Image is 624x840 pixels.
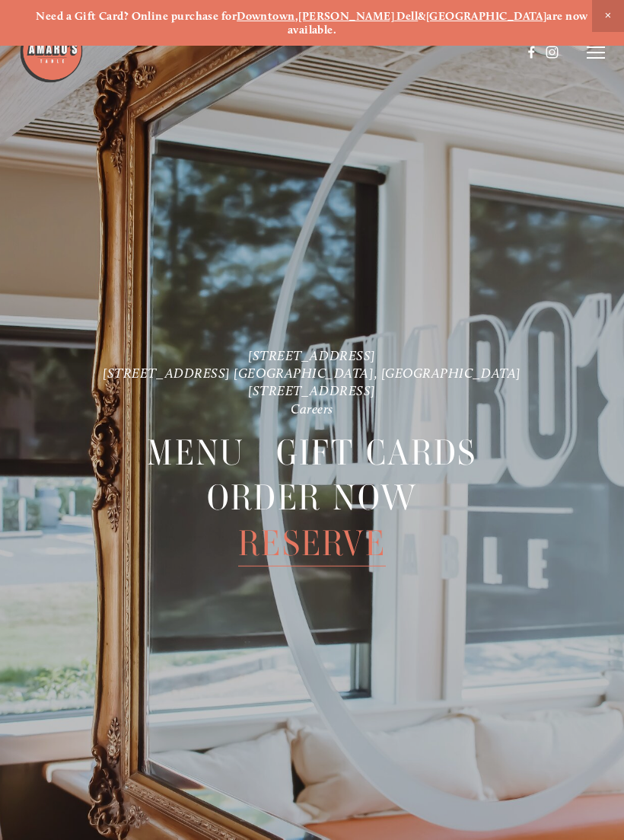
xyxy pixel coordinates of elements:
[276,430,477,474] a: Gift Cards
[418,9,425,23] strong: &
[276,430,477,475] span: Gift Cards
[19,19,84,84] img: Amaro's Table
[238,521,386,566] a: Reserve
[426,9,547,23] a: [GEOGRAPHIC_DATA]
[147,430,244,475] span: Menu
[207,475,418,520] a: Order Now
[103,365,521,381] a: [STREET_ADDRESS] [GEOGRAPHIC_DATA], [GEOGRAPHIC_DATA]
[291,400,333,416] a: Careers
[207,475,418,521] span: Order Now
[248,382,376,398] a: [STREET_ADDRESS]
[237,9,295,23] a: Downtown
[36,9,237,23] strong: Need a Gift Card? Online purchase for
[238,521,386,567] span: Reserve
[288,9,591,37] strong: are now available.
[295,9,298,23] strong: ,
[248,347,376,363] a: [STREET_ADDRESS]
[298,9,418,23] a: [PERSON_NAME] Dell
[147,430,244,474] a: Menu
